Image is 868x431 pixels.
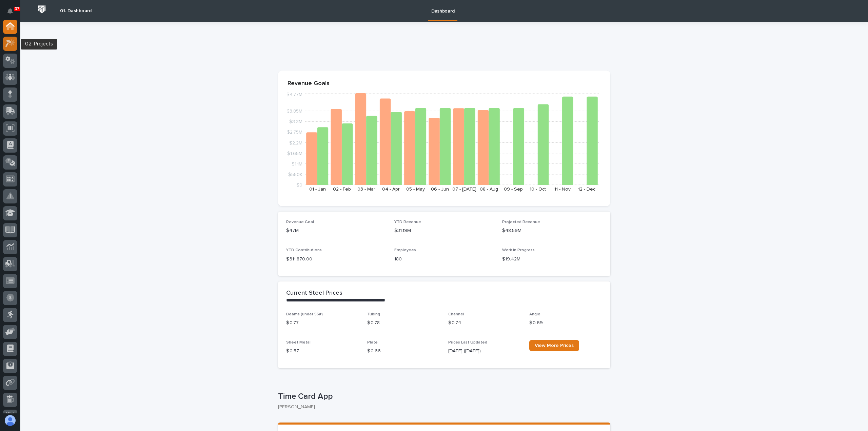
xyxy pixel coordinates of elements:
span: Employees [394,248,416,252]
tspan: $3.3M [289,119,302,124]
p: $ 0.77 [286,319,359,327]
div: Notifications37 [8,8,17,19]
p: $31.19M [394,227,494,234]
p: $ 0.74 [448,319,521,327]
text: 11 - Nov [554,187,571,192]
h2: 01. Dashboard [60,8,92,14]
span: Channel [448,312,464,316]
text: 03 - Mar [357,187,375,192]
p: 37 [15,6,19,11]
span: Prices Last Updated [448,340,487,345]
span: Plate [367,340,378,345]
tspan: $550K [288,172,302,177]
tspan: $3.85M [287,109,302,114]
p: $ 0.69 [529,319,602,327]
text: 06 - Jun [431,187,449,192]
p: $48.59M [502,227,602,234]
span: View More Prices [535,343,574,348]
text: 04 - Apr [382,187,400,192]
text: 02 - Feb [333,187,351,192]
p: [DATE] ([DATE]) [448,348,521,355]
p: [PERSON_NAME] [278,404,605,410]
span: Sheet Metal [286,340,311,345]
text: 07 - [DATE] [452,187,476,192]
p: Time Card App [278,392,608,401]
span: Angle [529,312,540,316]
a: View More Prices [529,340,579,351]
text: 01 - Jan [309,187,326,192]
p: $ 0.78 [367,319,440,327]
span: Projected Revenue [502,220,540,224]
text: 10 - Oct [530,187,546,192]
h2: Current Steel Prices [286,290,342,297]
img: Workspace Logo [36,3,48,16]
span: Revenue Goal [286,220,314,224]
text: 12 - Dec [578,187,595,192]
text: 09 - Sep [504,187,523,192]
p: $ 0.66 [367,348,440,355]
p: $19.42M [502,256,602,263]
span: YTD Contributions [286,248,322,252]
p: 180 [394,256,494,263]
span: Work in Progress [502,248,535,252]
tspan: $2.2M [289,140,302,145]
button: users-avatar [3,413,17,428]
p: $ 311,870.00 [286,256,386,263]
span: Beams (under 55#) [286,312,323,316]
text: 05 - May [406,187,425,192]
tspan: $2.75M [287,130,302,135]
tspan: $0 [296,183,302,188]
text: 08 - Aug [480,187,498,192]
span: YTD Revenue [394,220,421,224]
p: $ 0.57 [286,348,359,355]
tspan: $4.77M [287,92,302,97]
p: $47M [286,227,386,234]
p: Revenue Goals [288,80,601,87]
tspan: $1.65M [287,151,302,156]
tspan: $1.1M [292,161,302,166]
button: Notifications [3,4,17,18]
span: Tubing [367,312,380,316]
